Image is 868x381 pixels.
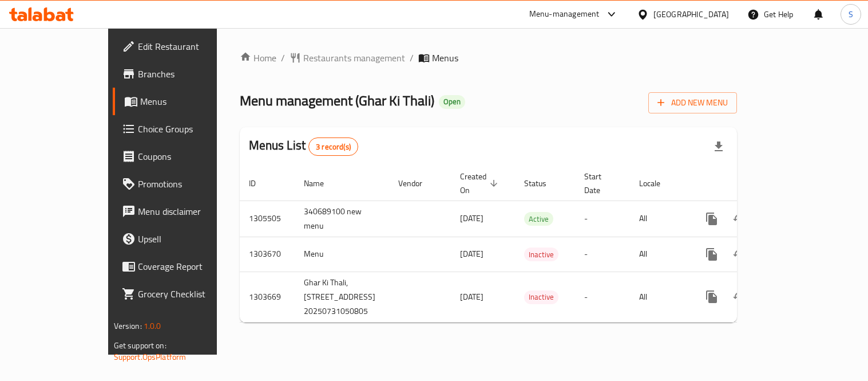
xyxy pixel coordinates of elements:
[290,51,405,65] a: Restaurants management
[240,88,434,113] span: Menu management ( Ghar Ki Thali )
[524,212,553,226] div: Active
[113,170,253,198] a: Promotions
[584,170,616,197] span: Start Date
[113,143,253,170] a: Coupons
[398,176,437,190] span: Vendor
[113,60,253,88] a: Branches
[113,280,253,308] a: Grocery Checklist
[524,213,553,226] span: Active
[303,51,405,65] span: Restaurants management
[529,7,600,21] div: Menu-management
[460,170,501,197] span: Created On
[698,283,726,311] button: more
[639,176,675,190] span: Locale
[630,237,689,272] td: All
[524,248,558,261] div: Inactive
[281,51,285,65] li: /
[309,142,358,152] span: 3 record(s)
[524,176,561,190] span: Status
[524,248,558,261] span: Inactive
[575,237,630,272] td: -
[113,225,253,253] a: Upsell
[630,201,689,237] td: All
[138,67,244,81] span: Branches
[689,166,817,201] th: Actions
[705,133,732,160] div: Export file
[144,319,161,333] span: 1.0.0
[295,237,389,272] td: Menu
[114,319,142,333] span: Version:
[653,8,729,21] div: [GEOGRAPHIC_DATA]
[138,150,244,163] span: Coupons
[249,176,271,190] span: ID
[240,51,276,65] a: Home
[113,253,253,280] a: Coverage Report
[410,51,414,65] li: /
[575,201,630,237] td: -
[113,33,253,60] a: Edit Restaurant
[432,51,458,65] span: Menus
[726,241,753,268] button: Change Status
[240,237,295,272] td: 1303670
[698,205,726,233] button: more
[138,232,244,246] span: Upsell
[308,138,358,156] div: Total records count
[138,122,244,136] span: Choice Groups
[295,201,389,237] td: 340689100 new menu
[657,96,728,110] span: Add New Menu
[630,272,689,322] td: All
[439,95,465,109] div: Open
[140,95,244,108] span: Menus
[138,177,244,191] span: Promotions
[295,272,389,322] td: Ghar Ki Thali, [STREET_ADDRESS] 20250731050805
[439,97,465,107] span: Open
[114,338,167,353] span: Get support on:
[698,241,726,268] button: more
[648,92,737,113] button: Add New Menu
[240,166,817,323] table: enhanced table
[138,205,244,218] span: Menu disclaimer
[113,115,253,143] a: Choice Groups
[460,246,483,261] span: [DATE]
[138,40,244,53] span: Edit Restaurant
[138,260,244,273] span: Coverage Report
[240,201,295,237] td: 1305505
[524,290,558,304] span: Inactive
[240,51,738,65] nav: breadcrumb
[138,287,244,301] span: Grocery Checklist
[575,272,630,322] td: -
[726,205,753,233] button: Change Status
[849,8,853,21] span: S
[524,290,558,304] div: Inactive
[114,349,187,364] a: Support.OpsPlatform
[113,88,253,115] a: Menus
[113,198,253,225] a: Menu disclaimer
[460,289,483,304] span: [DATE]
[460,211,483,226] span: [DATE]
[726,283,753,311] button: Change Status
[249,137,358,156] h2: Menus List
[304,176,339,190] span: Name
[240,272,295,322] td: 1303669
